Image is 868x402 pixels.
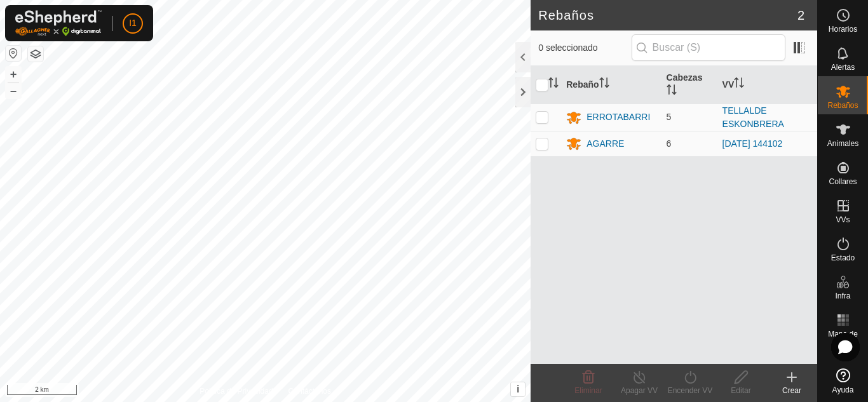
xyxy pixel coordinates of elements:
[821,330,865,345] span: Mapa de Calor
[734,79,744,90] p-sorticon: Activar para ordenar
[129,17,137,30] span: I1
[548,79,559,90] p-sorticon: Activar para ordenar
[836,216,850,224] span: VVs
[517,384,519,394] span: i
[722,138,783,149] a: [DATE] 144102
[717,66,817,104] th: VV
[715,385,766,396] div: Editar
[829,25,857,33] span: Horarios
[827,102,858,109] span: Rebaños
[200,385,273,397] a: Política de Privacidad
[667,112,672,122] span: 5
[6,67,21,82] button: +
[797,6,804,25] span: 2
[667,86,677,97] p-sorticon: Activar para ordenar
[288,385,331,397] a: Contáctenos
[511,382,525,396] button: i
[574,386,602,395] span: Eliminar
[665,385,715,396] div: Encender VV
[614,385,665,396] div: Apagar VV
[661,66,717,104] th: Cabezas
[561,66,661,104] th: Rebaño
[832,386,854,394] span: Ayuda
[831,64,855,71] span: Alertas
[15,10,102,36] img: Logo Gallagher
[6,46,21,61] button: Restablecer Mapa
[538,8,797,23] h2: Rebaños
[722,105,784,129] a: TELLALDE ESKONBRERA
[831,254,855,262] span: Estado
[538,41,631,55] span: 0 seleccionado
[835,292,850,300] span: Infra
[6,83,21,98] button: –
[667,138,672,149] span: 6
[28,46,43,62] button: Capas del Mapa
[818,363,868,399] a: Ayuda
[829,178,857,185] span: Collares
[599,79,609,90] p-sorticon: Activar para ordenar
[587,111,650,124] div: ERROTABARRI
[766,385,817,396] div: Crear
[587,137,624,151] div: AGARRE
[632,34,785,61] input: Buscar (S)
[827,140,858,147] span: Animales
